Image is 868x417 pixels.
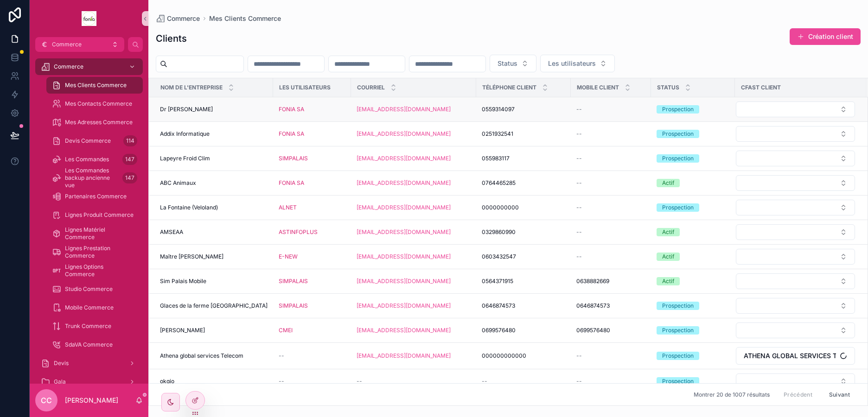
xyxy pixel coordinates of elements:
a: La Fontaine (Veloland) [160,204,268,211]
button: Select Button [736,224,855,240]
a: -- [576,378,645,385]
a: [EMAIL_ADDRESS][DOMAIN_NAME] [357,155,471,162]
span: cc [41,395,52,406]
span: Commerce [54,63,83,70]
a: Actif [657,277,729,285]
button: Select Button [736,101,855,117]
a: Select Button [735,273,855,290]
span: [PERSON_NAME] [160,327,205,334]
span: -- [279,352,284,360]
a: [EMAIL_ADDRESS][DOMAIN_NAME] [357,130,451,138]
a: Prospection [657,377,729,385]
a: Partenaires Commerce [46,188,143,205]
a: Select Button [735,101,855,118]
span: -- [576,155,582,162]
a: Lignes Options Commerce [46,262,143,279]
a: -- [576,179,645,187]
a: Trunk Commerce [46,318,143,335]
span: ALNET [279,204,297,211]
span: -- [576,228,582,236]
span: E-NEW [279,253,298,260]
span: Status [657,84,679,91]
span: La Fontaine (Veloland) [160,204,218,211]
a: [EMAIL_ADDRESS][DOMAIN_NAME] [357,204,471,211]
a: [EMAIL_ADDRESS][DOMAIN_NAME] [357,278,471,285]
span: 0000000000 [482,204,519,211]
a: FONIA SA [279,179,345,187]
a: okqio [160,378,268,385]
a: Select Button [735,224,855,240]
a: Select Button [735,126,855,142]
div: Actif [662,179,674,187]
a: 0329860990 [482,228,565,236]
span: 0699576480 [482,327,516,334]
span: Montrer 20 de 1007 résultats [694,391,770,398]
a: [EMAIL_ADDRESS][DOMAIN_NAME] [357,204,451,211]
a: [EMAIL_ADDRESS][DOMAIN_NAME] [357,278,451,285]
a: Select Button [735,373,855,390]
a: Les Commandes147 [46,151,143,168]
a: [EMAIL_ADDRESS][DOMAIN_NAME] [357,253,471,260]
span: Mes Adresses Commerce [65,119,133,126]
span: Maître [PERSON_NAME] [160,253,223,260]
a: Lignes Matériel Commerce [46,225,143,242]
div: 147 [122,172,137,183]
a: [EMAIL_ADDRESS][DOMAIN_NAME] [357,179,471,187]
a: Sim Palais Mobile [160,278,268,285]
a: Les Commandes backup ancienne vue147 [46,170,143,186]
span: -- [576,253,582,260]
div: Actif [662,228,674,236]
a: 0699576480 [482,327,565,334]
span: -- [576,204,582,211]
a: 0000000000 [482,204,565,211]
button: Commerce [35,37,124,52]
span: Lignes Options Commerce [65,263,134,278]
button: Select Button [540,55,615,72]
a: [EMAIL_ADDRESS][DOMAIN_NAME] [357,228,471,236]
a: -- [576,228,645,236]
span: Les Commandes backup ancienne vue [65,167,119,189]
a: SIMPALAIS [279,155,308,162]
button: Select Button [736,273,855,289]
div: 114 [123,135,137,146]
a: [EMAIL_ADDRESS][DOMAIN_NAME] [357,155,451,162]
a: -- [576,155,645,162]
div: Prospection [662,154,694,163]
a: Devis [35,355,143,372]
span: Lignes Prestation Commerce [65,245,134,259]
span: 0603432547 [482,253,516,260]
a: -- [576,253,645,260]
a: Actif [657,228,729,236]
a: -- [482,378,565,385]
span: FONIA SA [279,106,304,113]
a: Prospection [657,203,729,212]
button: Select Button [736,200,855,215]
a: Prospection [657,105,729,114]
a: Prospection [657,302,729,310]
button: Select Button [736,298,855,314]
a: Select Button [735,322,855,339]
button: Création client [790,28,861,45]
a: Studio Commerce [46,281,143,297]
span: Trunk Commerce [65,322,111,330]
span: Les Commandes [65,156,109,163]
span: okqio [160,378,174,385]
button: Select Button [736,322,855,338]
span: Commerce [167,14,200,23]
a: [EMAIL_ADDRESS][DOMAIN_NAME] [357,327,451,334]
a: E-NEW [279,253,345,260]
span: Mes Clients Commerce [65,82,127,89]
span: Mobile Client [577,84,619,91]
div: Prospection [662,105,694,114]
span: CMEI [279,327,293,334]
a: Prospection [657,352,729,360]
span: Studio Commerce [65,285,113,293]
span: SdaVA Commerce [65,341,113,348]
div: Prospection [662,326,694,335]
span: ATHENA GLOBAL SERVICES TELECOM [744,351,836,360]
span: Les utilisateurs [548,59,596,68]
a: -- [357,378,471,385]
span: FONIA SA [279,130,304,138]
a: ALNET [279,204,345,211]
